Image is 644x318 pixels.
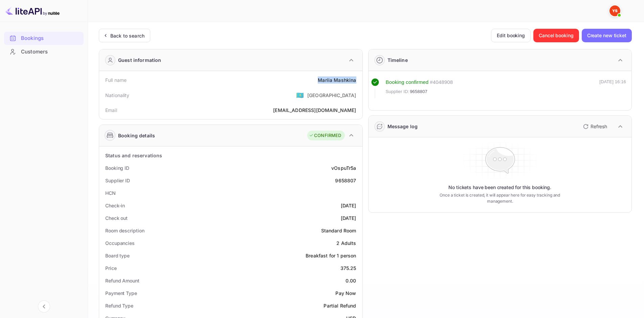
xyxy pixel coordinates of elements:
div: Email [105,107,117,114]
div: 2 Adults [336,240,356,247]
a: Bookings [4,32,84,44]
p: No tickets have been created for this booking. [448,184,551,191]
div: 375.25 [340,265,356,272]
div: Refund Amount [105,277,139,284]
img: Yandex Support [609,5,620,16]
a: Customers [4,45,84,58]
div: Bookings [21,35,80,42]
div: CONFIRMED [309,132,341,139]
div: Check out [105,214,128,222]
p: Once a ticket is created, it will appear here for easy tracking and management. [429,192,571,204]
div: Breakfast for 1 person [306,252,356,259]
div: # 4048908 [430,78,453,86]
div: Booking details [118,132,155,139]
div: Customers [21,48,80,56]
button: Edit booking [491,29,531,42]
div: Pay Now [335,290,356,297]
div: Refund Type [105,302,133,309]
div: Back to search [110,32,145,39]
div: Full name [105,76,127,84]
span: United States [296,89,304,101]
div: Timeline [387,56,408,64]
div: 9658807 [335,177,356,184]
div: Payment Type [105,290,137,297]
div: vOspuTr5a [331,164,356,172]
div: [DATE] 16:16 [599,78,626,98]
div: 0.00 [346,277,356,284]
div: Mariia Mashkina [318,76,356,84]
span: Supplier ID: [386,88,409,95]
div: Status and reservations [105,152,162,159]
div: Board type [105,252,130,259]
div: [GEOGRAPHIC_DATA] [307,92,356,99]
p: Refresh [591,123,607,130]
div: Guest information [118,56,161,64]
div: Check-in [105,202,125,209]
div: Price [105,265,117,272]
button: Refresh [579,121,610,132]
div: Partial Refund [324,302,356,309]
div: Room description [105,227,144,234]
div: Bookings [4,32,84,45]
div: Booking confirmed [386,78,429,86]
img: LiteAPI logo [5,5,60,16]
div: [DATE] [341,202,356,209]
div: Booking ID [105,164,129,172]
div: HCN [105,189,116,197]
span: 9658807 [410,88,427,95]
div: Nationality [105,92,130,99]
div: Supplier ID [105,177,130,184]
div: Occupancies [105,240,135,247]
div: [EMAIL_ADDRESS][DOMAIN_NAME] [273,107,356,114]
button: Create new ticket [582,29,632,42]
div: Message log [387,123,418,130]
div: Standard Room [321,227,356,234]
div: [DATE] [341,214,356,222]
button: Cancel booking [533,29,579,42]
button: Collapse navigation [38,300,50,313]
